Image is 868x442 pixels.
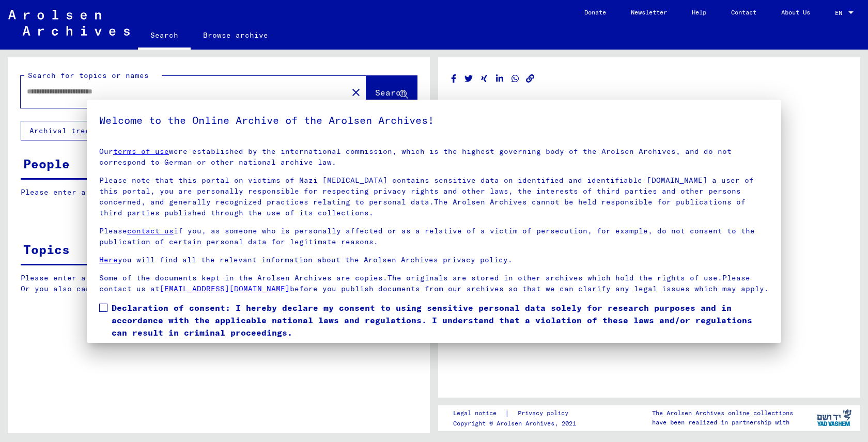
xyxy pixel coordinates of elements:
[99,255,769,265] p: you will find all the relevant information about the Arolsen Archives privacy policy.
[99,273,769,294] p: Some of the documents kept in the Arolsen Archives are copies.The originals are stored in other a...
[99,226,769,247] p: Please if you, as someone who is personally affected or as a relative of a victim of persecution,...
[160,284,290,293] a: [EMAIL_ADDRESS][DOMAIN_NAME]
[99,175,769,218] p: Please note that this portal on victims of Nazi [MEDICAL_DATA] contains sensitive data on identif...
[127,226,174,235] a: contact us
[112,302,769,339] span: Declaration of consent: I hereby declare my consent to using sensitive personal data solely for r...
[99,146,769,168] p: Our were established by the international commission, which is the highest governing body of the ...
[99,255,118,264] a: Here
[99,112,769,129] h5: Welcome to the Online Archive of the Arolsen Archives!
[113,147,169,156] a: terms of use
